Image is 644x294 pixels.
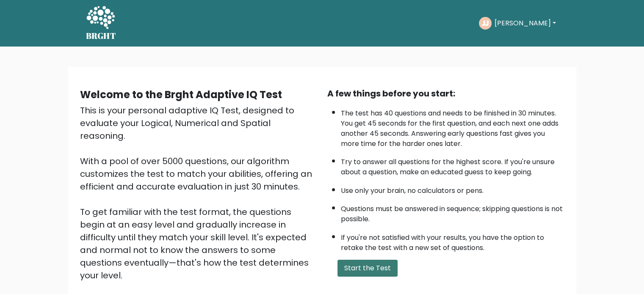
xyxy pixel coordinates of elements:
a: BRGHT [86,3,116,43]
li: If you're not satisfied with your results, you have the option to retake the test with a new set ... [341,228,564,253]
li: Use only your brain, no calculators or pens. [341,181,564,196]
text: JJ [482,18,489,28]
li: The test has 40 questions and needs to be finished in 30 minutes. You get 45 seconds for the firs... [341,104,564,149]
b: Welcome to the Brght Adaptive IQ Test [80,88,282,102]
li: Questions must be answered in sequence; skipping questions is not possible. [341,200,564,224]
li: Try to answer all questions for the highest score. If you're unsure about a question, make an edu... [341,153,564,177]
button: Start the Test [337,260,398,277]
div: A few things before you start: [327,87,564,100]
button: [PERSON_NAME] [492,18,558,29]
h5: BRGHT [86,31,116,41]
